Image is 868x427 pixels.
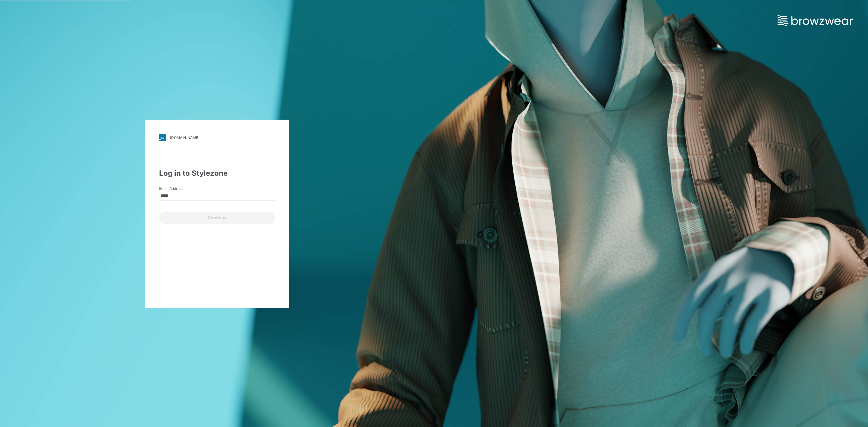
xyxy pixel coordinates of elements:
[159,134,166,141] img: svg+xml;base64,PHN2ZyB3aWR0aD0iMjgiIGhlaWdodD0iMjgiIHZpZXdCb3g9IjAgMCAyOCAyOCIgZmlsbD0ibm9uZSIgeG...
[159,134,275,141] a: [DOMAIN_NAME]
[159,168,275,179] div: Log in to Stylezone
[159,186,201,191] label: Email Address
[778,15,853,26] img: browzwear-logo.73288ffb.svg
[170,135,199,140] div: [DOMAIN_NAME]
